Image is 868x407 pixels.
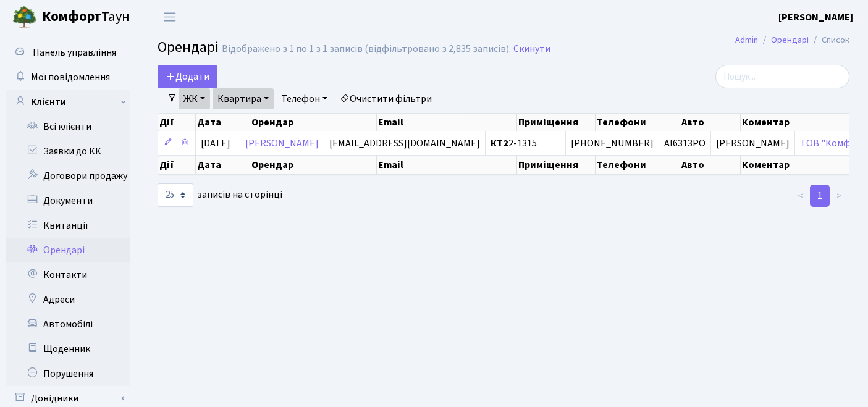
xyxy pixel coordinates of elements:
span: Таун [42,7,130,28]
a: Документи [6,188,130,213]
th: Дії [158,114,196,131]
a: Контакти [6,262,130,287]
a: Орендарі [771,33,809,46]
li: Список [809,33,849,47]
th: Приміщення [517,156,595,174]
a: Квартира [213,88,274,109]
span: [PERSON_NAME] [716,136,790,150]
a: Адреси [6,287,130,312]
a: Договори продажу [6,164,130,188]
span: АІ6313РО [664,138,706,148]
a: ЖК [179,88,210,109]
a: [PERSON_NAME] [778,10,853,25]
th: Коментар [741,156,867,174]
a: Орендарі [6,238,130,262]
b: КТ2 [491,136,508,150]
th: Email [377,156,518,174]
th: Дії [158,156,196,174]
span: [DATE] [201,136,230,150]
th: Орендар [250,156,377,174]
a: Всі клієнти [6,114,130,139]
th: Телефони [596,156,680,174]
th: Авто [680,114,741,131]
a: Заявки до КК [6,139,130,164]
span: Панель управління [33,46,116,59]
th: Email [377,114,518,131]
th: Дата [196,156,250,174]
a: Щоденник [6,337,130,361]
a: Порушення [6,361,130,386]
a: Очистити фільтри [335,88,437,109]
a: Клієнти [6,90,130,114]
th: Телефони [596,114,680,131]
a: Квитанції [6,213,130,238]
span: Мої повідомлення [31,70,110,84]
img: logo.png [12,5,37,30]
span: Орендарі [158,36,219,58]
a: Мої повідомлення [6,65,130,90]
a: Автомобілі [6,312,130,337]
th: Орендар [250,114,377,131]
th: Дата [196,114,250,131]
a: Додати [158,65,217,88]
span: Додати [166,70,209,83]
b: [PERSON_NAME] [778,10,853,24]
nav: breadcrumb [717,27,868,53]
select: записів на сторінці [158,183,193,207]
a: Панель управління [6,40,130,65]
span: [PHONE_NUMBER] [571,138,654,148]
th: Коментар [741,114,867,131]
input: Пошук... [715,65,849,88]
th: Приміщення [517,114,595,131]
a: [PERSON_NAME] [245,136,319,150]
div: Відображено з 1 по 1 з 1 записів (відфільтровано з 2,835 записів). [222,43,511,55]
b: Комфорт [42,7,101,27]
a: 1 [810,185,830,207]
a: Телефон [276,88,332,109]
a: Скинути [513,43,550,55]
span: [EMAIL_ADDRESS][DOMAIN_NAME] [329,136,480,150]
a: Admin [735,33,758,46]
button: Переключити навігацію [154,7,185,27]
label: записів на сторінці [158,183,282,207]
th: Авто [680,156,741,174]
span: 2-1315 [491,138,560,148]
